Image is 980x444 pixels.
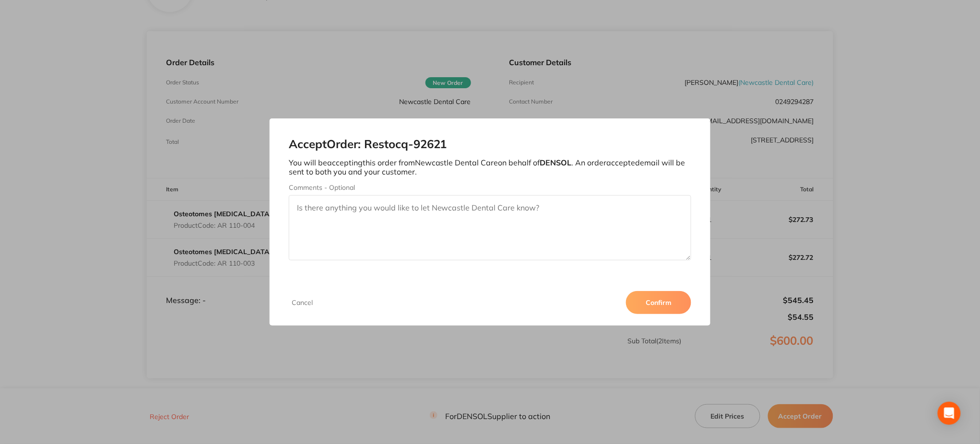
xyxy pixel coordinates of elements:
[289,184,691,191] label: Comments - Optional
[289,158,691,176] p: You will be accepting this order from Newcastle Dental Care on behalf of . An order accepted emai...
[626,291,691,314] button: Confirm
[289,138,691,151] h2: Accept Order: Restocq- 92621
[289,298,316,307] button: Cancel
[938,402,961,425] div: Open Intercom Messenger
[540,158,572,167] b: DENSOL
